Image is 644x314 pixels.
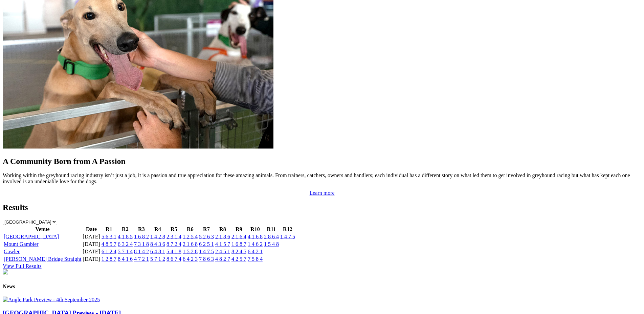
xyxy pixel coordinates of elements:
td: [DATE] [82,248,101,255]
a: 8 4 3 6 [150,241,165,247]
a: 1 4 2 8 [150,234,165,239]
th: R1 [101,226,117,233]
th: R9 [231,226,247,233]
a: 7 3 1 8 [134,241,149,247]
a: 4 1 5 7 [215,241,230,247]
a: [GEOGRAPHIC_DATA] [4,234,59,239]
a: 2 1 8 6 [215,234,230,239]
th: R12 [280,226,295,233]
a: 2 1 6 8 [183,241,198,247]
a: View Full Results [3,263,42,269]
a: 1 6 8 2 [134,234,149,239]
a: 2 1 6 4 [231,234,246,239]
a: 4 2 5 7 [231,256,246,262]
a: 1 4 7 5 [199,249,214,254]
th: Venue [3,226,82,233]
a: 1 4 7 5 [280,234,295,239]
h4: News [3,284,641,290]
a: 1 4 6 2 [248,241,263,247]
a: 6 1 2 4 [102,249,116,254]
a: 6 4 2 3 [183,256,198,262]
a: 6 2 5 1 [199,241,214,247]
a: 1 2 8 7 [102,256,116,262]
a: [PERSON_NAME] Bridge Straight [4,256,81,262]
th: R4 [150,226,165,233]
a: 8 4 1 6 [118,256,133,262]
a: 5 7 1 4 [118,249,133,254]
h2: Results [3,203,641,212]
a: 5 2 6 3 [199,234,214,239]
a: 1 6 8 7 [231,241,246,247]
th: R2 [117,226,133,233]
td: [DATE] [82,233,101,240]
a: 2 3 1 4 [166,234,181,239]
a: 2 8 6 4 [264,234,279,239]
a: 8 6 7 4 [166,256,181,262]
a: 4 1 6 8 [248,234,263,239]
a: 8 7 2 4 [166,241,181,247]
img: Angle Park Preview - 4th September 2025 [3,297,100,303]
a: 4 8 5 7 [102,241,116,247]
th: R10 [247,226,263,233]
a: 5 6 3 1 [102,234,116,239]
a: 1 2 5 4 [183,234,198,239]
a: 4 1 8 5 [118,234,133,239]
th: R7 [199,226,214,233]
th: R8 [215,226,230,233]
th: Date [82,226,101,233]
a: 1 5 2 8 [183,249,198,254]
td: [DATE] [82,256,101,263]
th: R6 [182,226,198,233]
p: Working within the greyhound racing industry isn’t just a job, it is a passion and true appreciat... [3,172,641,185]
a: 7 5 8 4 [248,256,263,262]
a: 7 8 6 3 [199,256,214,262]
a: 6 4 8 1 [150,249,165,254]
a: Mount Gambier [4,241,39,247]
th: R11 [264,226,279,233]
th: R3 [134,226,149,233]
a: 4 7 2 1 [134,256,149,262]
td: [DATE] [82,241,101,248]
img: chasers_homepage.jpg [3,269,8,275]
h2: A Community Born from A Passion [3,157,641,166]
a: Gawler [4,249,20,254]
a: Learn more [309,190,334,196]
a: 2 4 5 1 [215,249,230,254]
a: 6 4 2 1 [248,249,263,254]
a: 8 2 4 5 [231,249,246,254]
a: 4 8 2 7 [215,256,230,262]
a: 5 4 1 8 [166,249,181,254]
th: R5 [166,226,182,233]
a: 1 5 4 8 [264,241,279,247]
a: 5 7 1 2 [150,256,165,262]
a: 6 3 2 4 [118,241,133,247]
a: 8 1 4 2 [134,249,149,254]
